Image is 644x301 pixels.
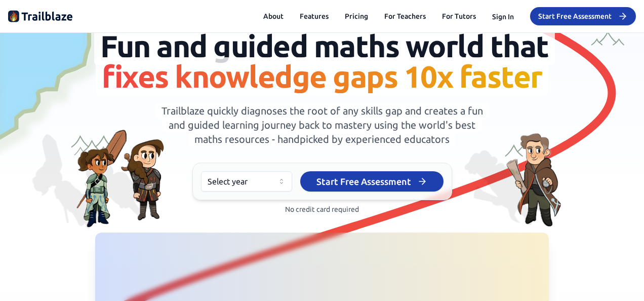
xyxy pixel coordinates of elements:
button: Sign In [492,10,514,22]
span: Trailblaze quickly diagnoses the root of any skills gap and creates a fun and guided learning jou... [155,103,489,147]
span: fixes knowledge gaps 10x faster [102,59,542,93]
button: About [263,11,284,21]
img: Trailblaze [8,8,73,24]
button: Start Free Assessment [300,171,444,192]
button: Pricing [345,11,368,21]
button: Sign In [492,12,514,22]
a: For Tutors [442,11,476,21]
button: Features [300,11,329,21]
span: No credit card required [279,203,365,215]
span: Fun and guided maths world that [94,27,555,95]
button: Start Free Assessment [530,7,636,25]
a: For Teachers [384,11,426,21]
